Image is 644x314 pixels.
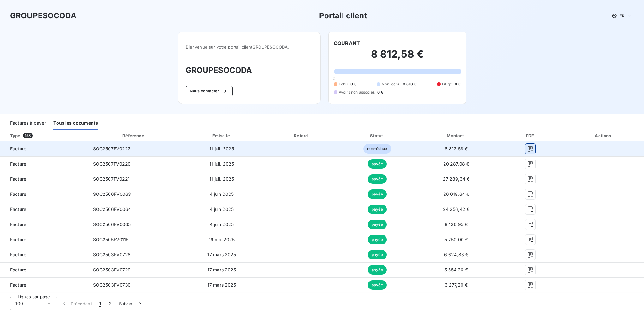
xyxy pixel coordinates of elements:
[564,132,643,139] div: Actions
[186,65,313,76] h3: GROUPESOCODA
[334,39,360,47] h6: COURANT
[443,176,470,182] span: 27 289,34 €
[368,205,387,214] span: payée
[368,174,387,184] span: payée
[93,267,131,272] span: SOC2503FV0729
[445,222,468,227] span: 9 126,95 €
[5,161,83,167] span: Facture
[265,132,338,139] div: Retard
[209,146,234,151] span: 11 juil. 2025
[96,297,105,310] button: 1
[93,176,130,182] span: SOC2507FV0221
[444,237,468,242] span: 5 250,00 €
[619,13,624,18] span: FR
[444,252,468,257] span: 6 624,83 €
[455,81,461,87] span: 0 €
[210,222,234,227] span: 4 juin 2025
[334,48,461,67] h2: 8 812,58 €
[368,265,387,275] span: payée
[443,191,469,197] span: 26 018,64 €
[93,237,129,242] span: SOC2505FV0115
[207,267,236,272] span: 17 mars 2025
[5,267,83,273] span: Facture
[10,10,76,21] h3: GROUPESOCODA
[57,297,96,310] button: Précédent
[333,76,335,81] span: 0
[339,81,348,87] span: Échu
[209,176,234,182] span: 11 juil. 2025
[207,252,236,257] span: 17 mars 2025
[319,10,367,21] h3: Portail client
[445,282,468,288] span: 3 277,20 €
[5,191,83,197] span: Facture
[377,90,383,95] span: 0 €
[368,280,387,290] span: payée
[442,81,452,87] span: Litige
[53,117,98,130] div: Tous les documents
[499,132,562,139] div: PDF
[93,222,131,227] span: SOC2506FV0065
[93,282,131,288] span: SOC2503FV0730
[209,237,235,242] span: 19 mai 2025
[416,132,497,139] div: Montant
[115,297,147,310] button: Suivant
[363,144,391,154] span: non-échue
[99,300,101,307] span: 1
[5,146,83,152] span: Facture
[93,161,131,166] span: SOC2507FV0220
[93,191,131,197] span: SOC2506FV0063
[341,132,413,139] div: Statut
[382,81,400,87] span: Non-échu
[93,146,131,151] span: SOC2507FV0222
[209,161,234,166] span: 11 juil. 2025
[5,176,83,182] span: Facture
[181,132,262,139] div: Émise le
[368,235,387,244] span: payée
[368,189,387,199] span: payée
[105,297,115,310] button: 2
[368,250,387,259] span: payée
[210,206,234,212] span: 4 juin 2025
[23,133,33,138] span: 158
[210,191,234,197] span: 4 juin 2025
[445,146,468,151] span: 8 812,58 €
[403,81,417,87] span: 8 813 €
[368,220,387,229] span: payée
[6,132,87,139] div: Type
[93,206,131,212] span: SOC2506FV0064
[207,282,236,288] span: 17 mars 2025
[368,159,387,169] span: payée
[5,221,83,228] span: Facture
[5,236,83,243] span: Facture
[5,282,83,288] span: Facture
[5,206,83,212] span: Facture
[443,206,470,212] span: 24 256,42 €
[339,90,375,95] span: Avoirs non associés
[444,267,468,272] span: 5 554,36 €
[186,86,232,96] button: Nous contacter
[443,161,469,166] span: 20 287,08 €
[15,300,23,307] span: 100
[5,252,83,258] span: Facture
[186,44,313,49] span: Bienvenue sur votre portail client GROUPESOCODA .
[93,252,131,257] span: SOC2503FV0728
[10,117,46,130] div: Factures à payer
[350,81,356,87] span: 0 €
[122,133,144,138] div: Référence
